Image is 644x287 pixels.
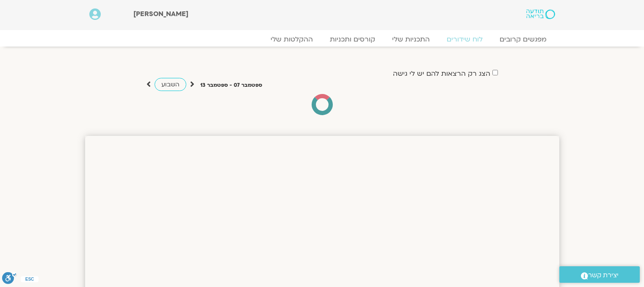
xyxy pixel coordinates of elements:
[161,80,180,88] span: השבוע
[393,70,490,77] label: הצג רק הרצאות להם יש לי גישה
[133,9,188,19] span: [PERSON_NAME]
[321,35,384,44] a: קורסים ותכניות
[155,78,186,91] a: השבוע
[559,266,640,283] a: יצירת קשר
[200,81,262,90] p: ספטמבר 07 - ספטמבר 13
[384,35,438,44] a: התכניות שלי
[89,35,555,44] nav: Menu
[491,35,555,44] a: מפגשים קרובים
[262,35,321,44] a: ההקלטות שלי
[438,35,491,44] a: לוח שידורים
[588,270,619,281] span: יצירת קשר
